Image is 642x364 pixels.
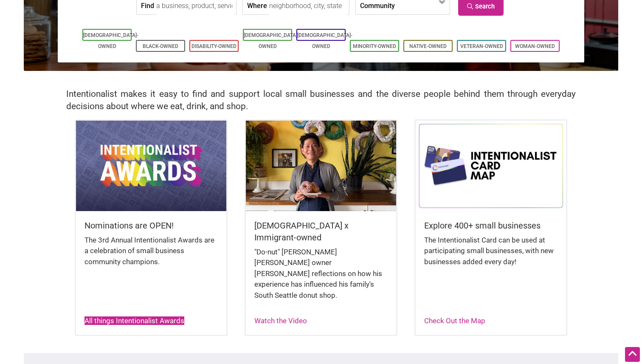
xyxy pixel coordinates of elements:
[254,220,388,243] h5: [DEMOGRAPHIC_DATA] x Immigrant-owned
[244,32,299,49] a: [DEMOGRAPHIC_DATA]-Owned
[246,121,396,211] img: King Donuts - Hong Chhuor
[424,316,485,325] a: Check Out the Map
[66,88,576,113] h2: Intentionalist makes it easy to find and support local small businesses and the diverse people be...
[84,235,218,276] div: The 3rd Annual Intentionalist Awards are a celebration of small business community champions.
[191,43,237,49] a: Disability-Owned
[424,235,558,276] div: The Intentionalist Card can be used at participating small businesses, with new businesses added ...
[83,32,138,49] a: [DEMOGRAPHIC_DATA]-Owned
[424,220,558,231] h5: Explore 400+ small businesses
[297,32,352,49] a: [DEMOGRAPHIC_DATA]-Owned
[143,43,178,49] a: Black-Owned
[625,347,640,362] div: Scroll Back to Top
[409,43,447,49] a: Native-Owned
[353,43,396,49] a: Minority-Owned
[515,43,555,49] a: Woman-Owned
[460,43,503,49] a: Veteran-Owned
[84,220,218,231] h5: Nominations are OPEN!
[254,247,388,310] div: "Do-nut" [PERSON_NAME] [PERSON_NAME] owner [PERSON_NAME] reflections on how his experience has in...
[416,121,566,211] img: Intentionalist Card Map
[254,316,307,325] a: Watch the Video
[76,121,226,211] img: Intentionalist Awards
[84,316,184,325] a: All things Intentionalist Awards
